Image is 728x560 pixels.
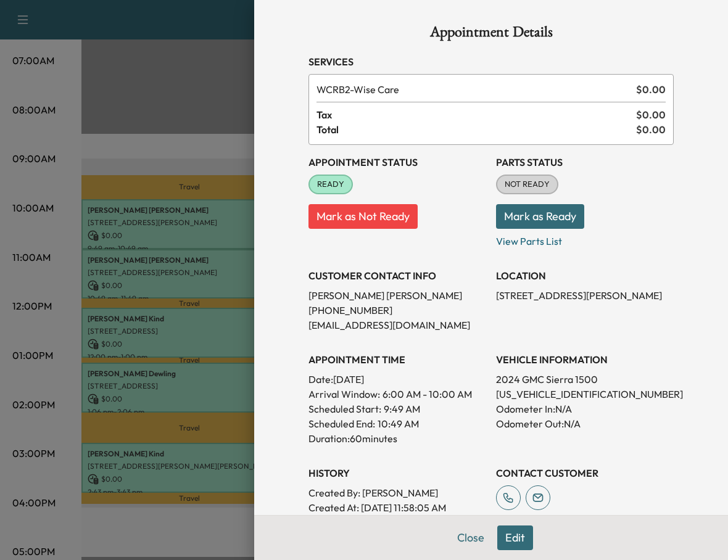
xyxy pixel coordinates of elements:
span: Tax [316,107,636,122]
p: 2024 GMC Sierra 1500 [496,372,674,387]
p: Scheduled Start: [308,401,381,416]
h3: CONTACT CUSTOMER [496,466,674,480]
h3: History [308,466,486,480]
p: [US_VEHICLE_IDENTIFICATION_NUMBER] [496,387,674,401]
span: Wise Care [316,82,631,97]
button: Edit [497,525,533,550]
p: Arrival Window: [308,387,486,401]
p: Date: [DATE] [308,372,486,387]
span: NOT READY [497,178,557,191]
span: 6:00 AM - 10:00 AM [383,387,472,401]
p: [PERSON_NAME] [PERSON_NAME] [308,288,486,303]
p: Scheduled End: [308,416,375,431]
p: Odometer Out: N/A [496,416,674,431]
button: Mark as Not Ready [308,204,418,229]
span: READY [310,178,352,191]
p: Created By : [PERSON_NAME] [308,485,486,500]
h3: Parts Status [496,155,674,170]
p: [EMAIL_ADDRESS][DOMAIN_NAME] [308,318,486,332]
span: $ 0.00 [636,82,666,97]
p: View Parts List [496,229,674,249]
h3: Services [308,54,674,69]
p: 9:49 AM [384,401,420,416]
p: 10:49 AM [378,416,419,431]
span: $ 0.00 [636,122,666,137]
h3: Appointment Status [308,155,486,170]
p: Odometer In: N/A [496,401,674,416]
p: [PHONE_NUMBER] [308,303,486,318]
h3: LOCATION [496,268,674,283]
p: Duration: 60 minutes [308,431,486,446]
button: Close [449,525,492,550]
p: Created At : [DATE] 11:58:05 AM [308,500,486,515]
span: Total [316,122,636,137]
button: Mark as Ready [496,204,584,229]
h3: VEHICLE INFORMATION [496,352,674,367]
h1: Appointment Details [308,25,674,44]
h3: CUSTOMER CONTACT INFO [308,268,486,283]
span: $ 0.00 [636,107,666,122]
p: [STREET_ADDRESS][PERSON_NAME] [496,288,674,303]
h3: APPOINTMENT TIME [308,352,486,367]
